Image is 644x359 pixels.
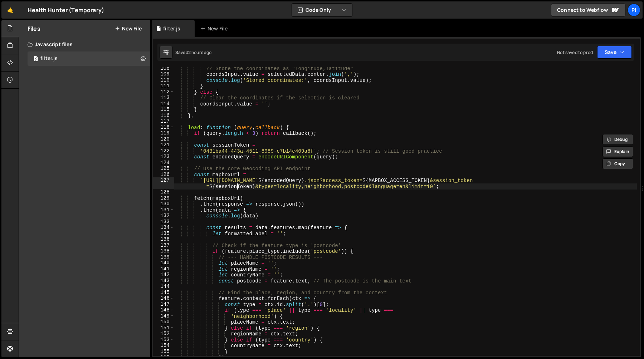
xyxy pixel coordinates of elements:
[153,65,174,72] div: 108
[153,290,174,296] div: 145
[153,136,174,142] div: 120
[153,301,174,308] div: 147
[1,1,19,19] a: 🤙
[153,248,174,254] div: 138
[153,219,174,225] div: 133
[153,77,174,83] div: 110
[153,266,174,272] div: 141
[175,49,212,55] div: Saved
[153,172,174,178] div: 126
[153,325,174,331] div: 151
[153,207,174,213] div: 131
[153,154,174,160] div: 123
[153,166,174,172] div: 125
[188,49,212,55] div: 2 hours ago
[153,313,174,319] div: 149
[628,4,640,16] a: Pi
[153,242,174,249] div: 137
[28,25,40,33] h2: Files
[153,95,174,101] div: 113
[153,225,174,231] div: 134
[557,49,593,55] div: Not saved to prod
[153,148,174,154] div: 122
[597,46,632,59] button: Save
[153,284,174,290] div: 144
[153,113,174,119] div: 116
[153,254,174,260] div: 139
[34,56,38,62] span: 0
[153,71,174,77] div: 109
[153,260,174,266] div: 140
[153,118,174,124] div: 117
[153,337,174,343] div: 153
[153,130,174,136] div: 119
[153,189,174,195] div: 128
[153,142,174,148] div: 121
[153,213,174,219] div: 132
[28,6,104,14] div: Health Hunter (Temporary)
[28,51,150,66] div: 16494/44708.js
[153,343,174,349] div: 154
[153,278,174,284] div: 143
[153,349,174,355] div: 155
[153,107,174,113] div: 115
[40,55,58,62] div: filter.js
[163,25,180,32] div: filter.js
[153,177,174,189] div: 127
[19,37,150,51] div: Javascript files
[153,201,174,207] div: 130
[153,319,174,325] div: 150
[153,160,174,166] div: 124
[602,158,633,169] button: Copy
[153,295,174,301] div: 146
[153,236,174,242] div: 136
[153,272,174,278] div: 142
[602,146,633,157] button: Explain
[153,331,174,337] div: 152
[153,307,174,313] div: 148
[153,124,174,131] div: 118
[153,83,174,89] div: 111
[153,231,174,237] div: 135
[602,134,633,145] button: Debug
[153,195,174,201] div: 129
[153,101,174,107] div: 114
[200,25,230,32] div: New File
[551,4,625,16] a: Connect to Webflow
[292,4,352,16] button: Code Only
[115,26,142,31] button: New File
[153,89,174,95] div: 112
